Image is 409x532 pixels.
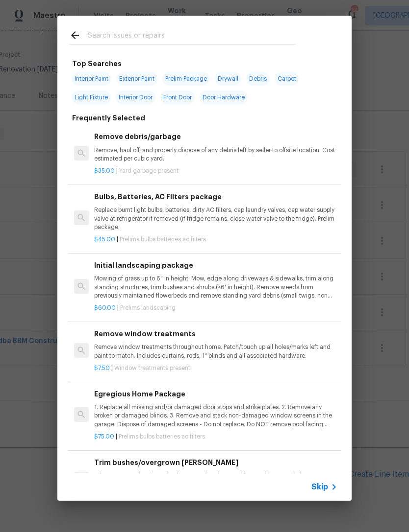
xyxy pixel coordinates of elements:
p: Trim overgrown hegdes & bushes around perimeter of home giving 12" of clearance. Properly dispose... [94,472,337,488]
span: Interior Paint [72,72,111,86]
span: $60.00 [94,305,116,311]
span: Window treatments present [114,365,190,371]
span: Front Door [160,91,195,104]
p: Replace burnt light bulbs, batteries, dirty AC filters, cap laundry valves, cap water supply valv... [94,206,337,231]
span: Interior Door [116,91,155,104]
span: $35.00 [94,168,115,174]
span: $45.00 [94,236,115,242]
span: Drywall [215,72,241,86]
h6: Egregious Home Package [94,389,337,399]
span: $7.50 [94,365,110,371]
p: Remove, haul off, and properly dispose of any debris left by seller to offsite location. Cost est... [94,146,337,163]
span: Prelims bulbs batteries ac filters [119,434,205,439]
p: Remove window treatments throughout home. Patch/touch up all holes/marks left and paint to match.... [94,343,337,360]
h6: Remove window treatments [94,328,337,339]
h6: Initial landscaping package [94,260,337,271]
span: Exterior Paint [116,72,157,86]
p: Mowing of grass up to 6" in height. Mow, edge along driveways & sidewalks, trim along standing st... [94,275,337,300]
span: Skip [311,482,328,492]
input: Search issues or repairs [88,29,296,44]
span: Prelims bulbs batteries ac filters [120,236,206,242]
h6: Trim bushes/overgrown [PERSON_NAME] [94,457,337,468]
span: Carpet [275,72,299,86]
span: Door Hardware [200,91,248,104]
h6: Frequently Selected [72,113,145,123]
h6: Remove debris/garbage [94,131,337,142]
p: | [94,235,337,244]
p: | [94,167,337,175]
span: $75.00 [94,434,114,439]
p: 1. Replace all missing and/or damaged door stops and strike plates. 2. Remove any broken or damag... [94,403,337,428]
h6: Top Searches [72,58,122,69]
span: Light Fixture [72,91,111,104]
p: | [94,433,337,441]
span: Prelims landscaping [120,305,176,311]
p: | [94,364,337,372]
span: Debris [246,72,270,86]
span: Prelim Package [162,72,210,86]
span: Yard garbage present [119,168,179,174]
h6: Bulbs, Batteries, AC Filters package [94,191,337,202]
p: | [94,304,337,312]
